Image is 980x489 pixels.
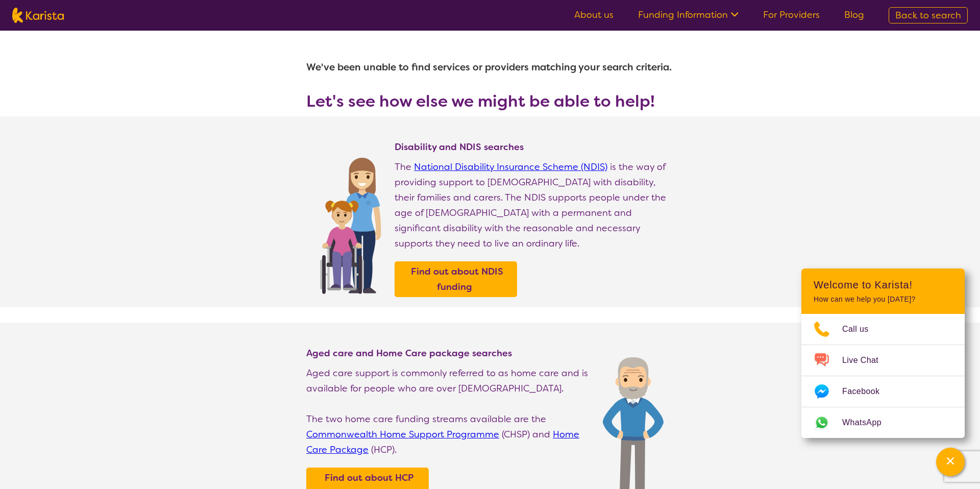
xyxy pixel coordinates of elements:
p: The is the way of providing support to [DEMOGRAPHIC_DATA] with disability, their families and car... [395,159,674,251]
a: Back to search [889,7,968,23]
span: Facebook [842,384,892,399]
p: The two home care funding streams available are the (CHSP) and (HCP). [306,411,593,457]
h4: Disability and NDIS searches [395,141,674,153]
a: For Providers [763,9,820,21]
img: Find NDIS and Disability services and providers [316,151,384,294]
h1: We've been unable to find services or providers matching your search criteria. [306,55,674,80]
p: How can we help you [DATE]? [814,295,952,304]
span: Call us [842,322,881,337]
span: Live Chat [842,353,891,368]
ul: Choose channel [801,314,965,438]
a: National Disability Insurance Scheme (NDIS) [414,161,607,173]
a: Commonwealth Home Support Programme [306,428,499,441]
div: Channel Menu [801,268,965,438]
img: Karista logo [12,8,64,23]
h4: Aged care and Home Care package searches [306,347,593,359]
a: About us [574,9,614,21]
b: Find out about NDIS funding [411,265,503,293]
h2: Welcome to Karista! [814,279,952,291]
a: Find out about NDIS funding [397,264,514,295]
button: Channel Menu [936,448,965,476]
span: Back to search [895,9,961,21]
a: Funding Information [638,9,739,21]
a: Web link opens in a new tab. [801,407,965,438]
span: WhatsApp [842,415,894,430]
p: Aged care support is commonly referred to as home care and is available for people who are over [... [306,365,593,396]
a: Blog [844,9,864,21]
h3: Let's see how else we might be able to help! [306,92,674,110]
